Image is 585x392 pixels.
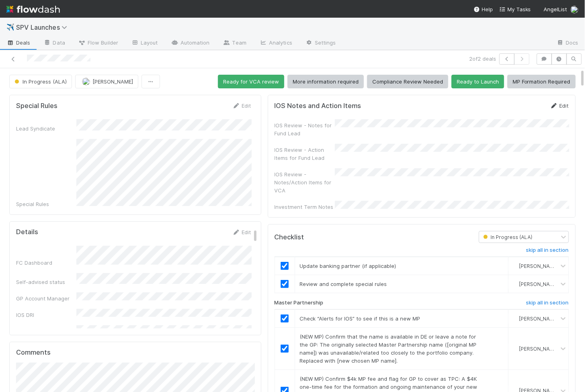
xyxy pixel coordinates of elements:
img: logo-inverted-e16ddd16eac7371096b0.svg [6,2,60,16]
a: Analytics [253,37,299,50]
h6: skip all in section [526,247,569,253]
h5: IOS Notes and Action Items [275,102,361,110]
img: avatar_aa70801e-8de5-4477-ab9d-eb7c67de69c1.png [571,6,579,14]
a: My Tasks [499,5,531,13]
span: [PERSON_NAME] [92,78,133,85]
div: IOS DRI [16,311,76,319]
a: Layout [125,37,164,50]
div: IOS Review - Notes/Action Items for VCA [275,170,335,194]
div: IOS Review - Notes for Fund Lead [275,121,335,137]
a: Edit [232,229,251,235]
span: In Progress (ALA) [13,78,67,85]
img: avatar_aa70801e-8de5-4477-ab9d-eb7c67de69c1.png [512,315,518,322]
button: Compliance Review Needed [367,75,448,88]
button: MP Formation Required [507,75,576,88]
a: Settings [299,37,343,50]
div: Lead Syndicate [16,125,76,133]
span: SPV Launches [16,23,71,31]
div: Special Rules [16,200,76,208]
h6: skip all in section [526,300,569,306]
span: Update banking partner (if applicable) [300,263,396,269]
span: In Progress (ALA) [482,234,533,240]
span: [PERSON_NAME] [519,263,559,269]
span: My Tasks [499,6,531,12]
span: [PERSON_NAME] [519,281,559,287]
a: Edit [232,102,251,109]
a: Team [216,37,253,50]
button: In Progress (ALA) [9,75,72,88]
div: Help [474,5,493,13]
a: Docs [550,37,585,50]
img: avatar_aa70801e-8de5-4477-ab9d-eb7c67de69c1.png [512,345,518,352]
span: (NEW MP) Confirm that the name is available in DE or leave a note for the GP: The originally sele... [300,333,477,364]
div: Self-advised status [16,278,76,286]
button: [PERSON_NAME] [75,75,138,88]
button: Ready for VCA review [218,75,284,88]
h5: Comments [16,349,255,357]
span: AngelList [544,6,567,12]
img: avatar_aa70801e-8de5-4477-ab9d-eb7c67de69c1.png [512,263,518,269]
h5: Special Rules [16,102,57,110]
button: More information required [287,75,364,88]
span: Flow Builder [78,39,118,47]
span: [PERSON_NAME] [519,345,559,351]
span: Check “Alerts for IOS” to see if this is a new MP [300,315,421,322]
div: GP Account Manager [16,294,76,302]
img: avatar_aa70801e-8de5-4477-ab9d-eb7c67de69c1.png [512,281,518,287]
a: Data [37,37,72,50]
a: skip all in section [526,247,569,257]
h5: Details [16,228,38,236]
span: Deals [6,39,31,47]
span: 2 of 2 deals [469,55,496,63]
div: Investment Term Notes [275,203,335,211]
div: FC Dashboard [16,259,76,267]
h6: Master Partnership [275,300,324,306]
span: Review and complete special rules [300,281,387,287]
div: Ready to Launch DRI [16,327,76,335]
a: skip all in section [526,300,569,309]
img: avatar_aa70801e-8de5-4477-ab9d-eb7c67de69c1.png [82,78,90,86]
span: ✈️ [6,24,14,31]
span: [PERSON_NAME] [519,315,559,321]
div: IOS Review - Action Items for Fund Lead [275,146,335,162]
a: Flow Builder [72,37,125,50]
h5: Checklist [275,233,304,241]
a: Automation [164,37,216,50]
a: Edit [550,102,569,109]
button: Ready to Launch [452,75,504,88]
